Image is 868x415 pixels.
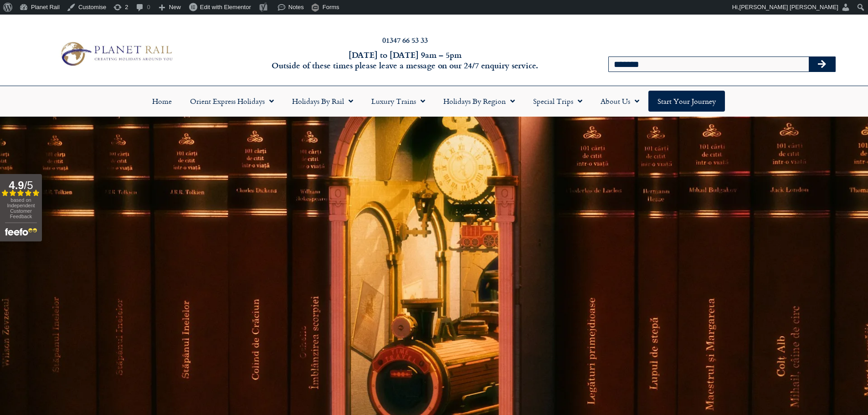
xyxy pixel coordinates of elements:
[234,50,576,71] h6: [DATE] to [DATE] 9am – 5pm Outside of these times please leave a message on our 24/7 enquiry serv...
[382,35,428,45] a: 01347 66 53 33
[143,91,181,112] a: Home
[56,39,175,68] img: Planet Rail Train Holidays Logo
[591,91,648,112] a: About Us
[524,91,591,112] a: Special Trips
[200,4,251,10] span: Edit with Elementor
[740,4,838,10] span: [PERSON_NAME] [PERSON_NAME]
[283,91,362,112] a: Holidays by Rail
[809,57,835,72] button: Search
[434,91,524,112] a: Holidays by Region
[648,91,725,112] a: Start your Journey
[5,91,863,112] nav: Menu
[362,91,434,112] a: Luxury Trains
[181,91,283,112] a: Orient Express Holidays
